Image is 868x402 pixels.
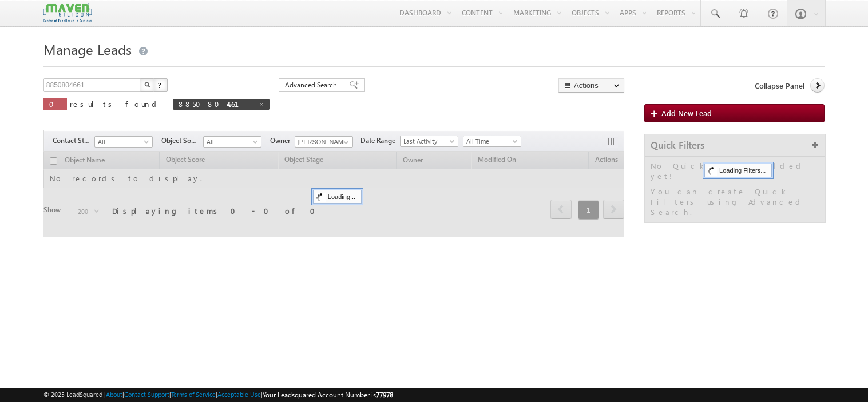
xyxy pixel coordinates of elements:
span: Your Leadsquared Account Number is [263,391,393,399]
span: Last Activity [401,136,455,146]
span: Date Range [360,136,400,146]
span: Owner [270,136,295,146]
a: All [203,136,261,148]
a: Terms of Service [171,391,216,398]
span: All [204,137,258,147]
a: Last Activity [400,136,458,147]
span: 8850804661 [179,99,253,109]
span: results found [70,99,161,109]
a: Acceptable Use [217,391,261,398]
div: Loading... [313,190,362,204]
img: Search [144,82,150,87]
a: About [106,391,122,398]
span: All Time [463,136,518,146]
span: All [95,137,149,147]
span: Add New Lead [661,108,712,118]
div: Loading Filters... [704,164,772,177]
input: Type to Search [295,136,353,148]
button: ? [154,78,168,92]
a: Contact Support [124,391,169,398]
span: © 2025 LeadSquared | | | | | [43,389,393,400]
span: Collapse Panel [755,81,804,91]
a: All [94,136,153,148]
span: Contact Stage [53,136,94,146]
span: Object Source [161,136,203,146]
span: ? [158,80,163,90]
button: Actions [558,78,624,93]
a: All Time [463,136,521,147]
span: 0 [49,99,61,109]
a: Show All Items [338,137,352,148]
img: Custom Logo [43,3,92,23]
span: Manage Leads [43,40,132,58]
span: Advanced Search [285,80,340,90]
span: 77978 [376,391,393,399]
